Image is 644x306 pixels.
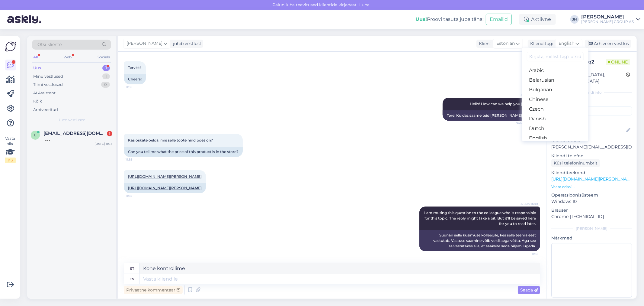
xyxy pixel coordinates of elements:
[102,65,110,71] div: 1
[96,53,111,61] div: Socials
[551,213,632,220] p: Chrome [TECHNICAL_ID]
[551,192,632,198] p: Operatsioonisüsteem
[551,159,600,167] div: Küsi telefoninumbrit
[528,41,553,47] div: Klienditugi
[519,14,556,25] div: Aktiivne
[470,102,536,106] span: Hello! How can we help you [DATE]?
[128,65,141,70] span: Tervist!
[32,53,39,61] div: All
[37,41,62,48] span: Otsi kliente
[128,138,213,142] span: Kas oskate öelda, mis selle toote hind poes on?
[551,106,632,116] input: Lisa tag
[124,74,146,84] div: Cheers!
[553,72,626,84] div: [GEOGRAPHIC_DATA], [GEOGRAPHIC_DATA]
[522,124,588,133] a: Dutch
[102,73,110,80] div: 1
[522,95,588,104] a: Chinese
[34,133,37,137] span: e
[62,53,73,61] div: Web
[527,52,584,61] input: Kirjuta, millist tag'i otsid
[101,82,110,88] div: 0
[522,75,588,85] a: Belarusian
[516,121,538,125] span: Nähtud ✓ 11:55
[33,73,63,80] div: Minu vestlused
[522,114,588,124] a: Danish
[130,274,135,284] div: en
[124,147,243,157] div: Can you tell me what the price of this product is in the store?
[33,107,58,113] div: Arhiveeritud
[43,131,106,136] span: ene.pormann@gmail.com
[130,263,134,274] div: et
[128,174,202,179] a: [URL][DOMAIN_NAME][PERSON_NAME]
[516,202,538,206] span: AI Assistent
[516,93,538,97] span: AI Assistent
[552,127,625,134] input: Lisa nimi
[5,136,16,163] div: Vaata siia
[551,235,632,241] p: Märkmed
[551,138,632,144] p: Kliendi email
[520,287,538,293] span: Saada
[33,65,41,71] div: Uus
[581,15,640,24] a: [PERSON_NAME][PERSON_NAME] GROUP AS
[581,19,634,24] div: [PERSON_NAME] GROUP AS
[551,226,632,231] div: [PERSON_NAME]
[171,41,201,47] div: juhib vestlust
[551,118,632,124] p: Kliendi nimi
[139,263,540,274] textarea: Kohe kontrollime
[95,142,112,146] div: [DATE] 11:57
[522,133,588,143] a: English
[551,207,632,213] p: Brauser
[358,2,372,8] span: Luba
[551,184,632,190] p: Vaata edasi ...
[551,99,632,105] p: Kliendi tag'id
[551,176,635,182] a: [URL][DOMAIN_NAME][PERSON_NAME]
[5,41,16,52] img: Askly Logo
[496,40,515,47] span: Estonian
[522,66,588,75] a: Arabic
[585,40,631,48] div: Arhiveeri vestlus
[559,40,574,47] span: English
[126,157,148,162] span: 11:55
[107,131,112,136] div: 1
[551,90,632,95] div: Kliendi info
[415,16,483,23] div: Proovi tasuta juba täna:
[476,41,491,47] div: Klient
[486,14,512,25] button: Emailid
[551,170,632,176] p: Klienditeekond
[128,186,202,190] a: [URL][DOMAIN_NAME][PERSON_NAME]
[581,15,634,19] div: [PERSON_NAME]
[127,40,162,47] span: [PERSON_NAME]
[5,158,16,163] div: 1 / 3
[33,90,56,96] div: AI Assistent
[551,153,632,159] p: Kliendi telefon
[551,144,632,150] p: [PERSON_NAME][EMAIL_ADDRESS][DOMAIN_NAME]
[570,15,579,24] div: JH
[126,85,148,89] span: 11:55
[522,104,588,114] a: Czech
[606,59,630,65] span: Online
[551,198,632,205] p: Windows 10
[443,110,540,121] div: Tere! Kuidas saame teid [PERSON_NAME] aidata?
[424,210,537,226] span: I am routing this question to the colleague who is responsible for this topic. The reply might ta...
[124,286,183,294] div: Privaatne kommentaar
[516,252,538,256] span: 11:55
[33,82,63,88] div: Tiimi vestlused
[126,194,148,198] span: 11:55
[33,98,42,104] div: Kõik
[58,117,86,123] span: Uued vestlused
[415,16,427,22] b: Uus!
[419,230,540,251] div: Suunan selle küsimuse kolleegile, kes selle teema eest vastutab. Vastuse saamine võib veidi aega ...
[522,85,588,95] a: Bulgarian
